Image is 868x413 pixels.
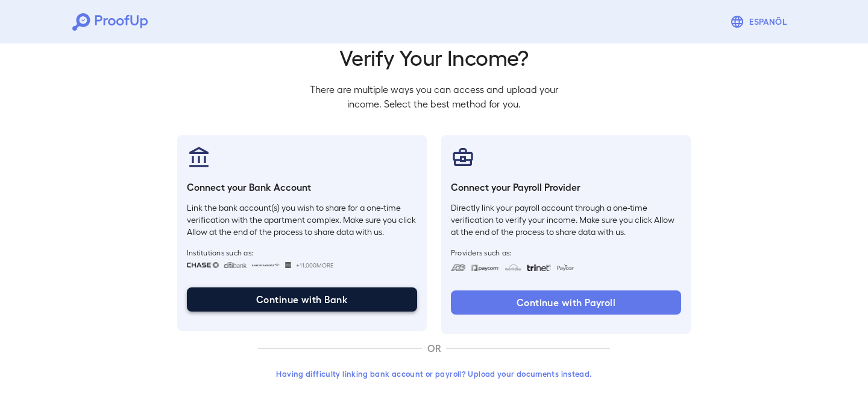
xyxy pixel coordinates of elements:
[725,10,796,34] button: Espanõl
[187,248,417,257] span: Institutions such as:
[224,262,247,268] img: citibank.svg
[556,264,574,271] img: paycon.svg
[187,145,211,169] img: bankAccount.svg
[527,264,551,271] img: trinet.svg
[187,180,417,194] h6: Connect your Bank Account
[471,264,500,271] img: paycom.svg
[300,82,568,111] p: There are multiple ways you can access and upload your income. Select the best method for you.
[187,287,417,312] button: Continue with Bank
[187,262,219,268] img: chase.svg
[422,341,446,356] p: OR
[296,260,333,270] span: +11,000 More
[505,264,522,271] img: workday.svg
[187,202,417,238] p: Link the bank account(s) you wish to share for a one-time verification with the apartment complex...
[451,264,466,271] img: adp.svg
[285,262,292,268] img: wellsfargo.svg
[251,262,280,268] img: bankOfAmerica.svg
[451,180,681,194] h6: Connect your Payroll Provider
[451,248,681,257] span: Providers such as:
[258,363,610,385] button: Having difficulty linking bank account or payroll? Upload your documents instead.
[451,145,475,169] img: payrollProvider.svg
[451,290,681,315] button: Continue with Payroll
[451,202,681,238] p: Directly link your payroll account through a one-time verification to verify your income. Make su...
